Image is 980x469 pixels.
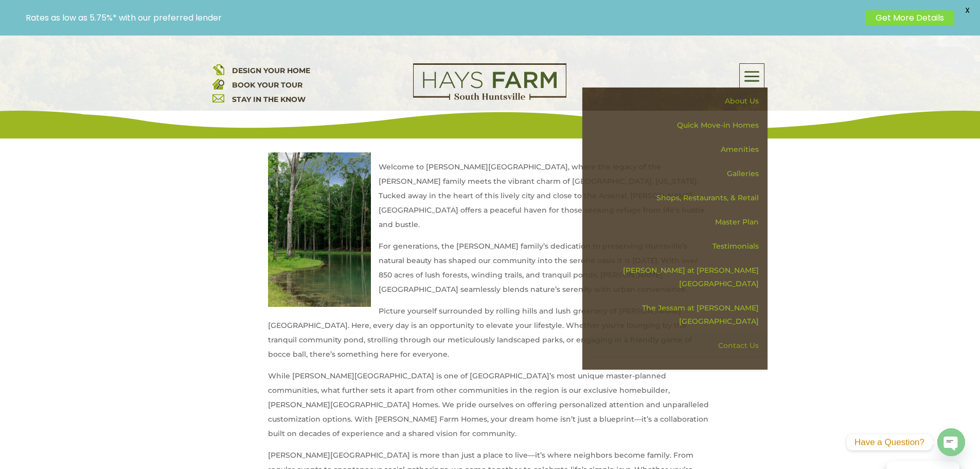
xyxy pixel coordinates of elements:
img: Logo [413,63,566,100]
a: Contact Us [590,334,768,358]
a: Quick Move-in Homes [590,113,768,137]
p: While [PERSON_NAME][GEOGRAPHIC_DATA] is one of [GEOGRAPHIC_DATA]’s most unique master-planned com... [268,369,712,448]
a: Shops, Restaurants, & Retail [590,186,768,210]
a: Amenities [590,137,768,162]
a: BOOK YOUR TOUR [232,80,302,90]
a: Master Plan [590,210,768,234]
a: About Us [590,89,768,113]
a: Testimonials [590,234,768,258]
img: hays farm trails [268,152,371,307]
a: hays farm homes huntsville development [413,93,566,102]
a: STAY IN THE KNOW [232,95,306,104]
a: The Jessam at [PERSON_NAME][GEOGRAPHIC_DATA] [590,296,768,334]
img: book your home tour [212,78,224,90]
a: DESIGN YOUR HOME [232,66,310,75]
p: Rates as low as 5.75%* with our preferred lender [26,13,860,23]
a: [PERSON_NAME] at [PERSON_NAME][GEOGRAPHIC_DATA] [590,258,768,296]
p: Picture yourself surrounded by rolling hills and lush greenery of [PERSON_NAME][GEOGRAPHIC_DATA].... [268,304,712,369]
a: Get More Details [865,10,954,25]
img: design your home [212,63,224,75]
p: Welcome to [PERSON_NAME][GEOGRAPHIC_DATA], where the legacy of the [PERSON_NAME] family meets the... [268,160,712,239]
span: X [959,3,975,18]
a: Galleries [590,162,768,186]
p: For generations, the [PERSON_NAME] family’s dedication to preserving Huntsville’s natural beauty ... [268,239,712,304]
